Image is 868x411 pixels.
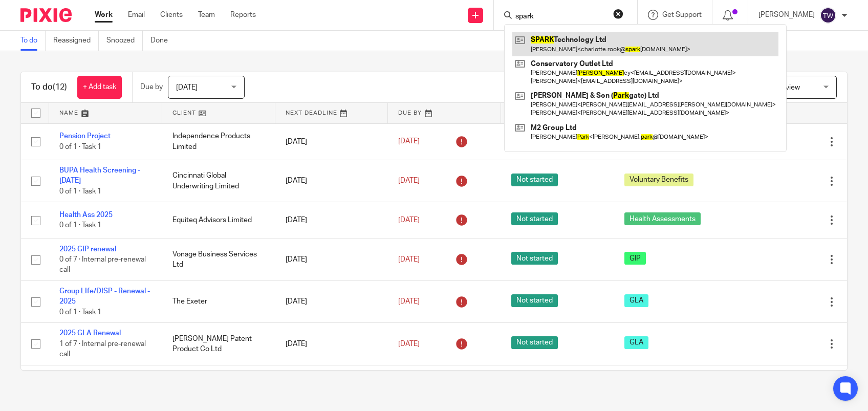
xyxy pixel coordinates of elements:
[77,76,122,99] a: + Add task
[106,31,143,51] a: Snoozed
[53,83,67,91] span: (12)
[511,336,558,349] span: Not started
[59,309,101,316] span: 0 of 1 · Task 1
[140,82,163,92] p: Due by
[275,202,388,239] td: [DATE]
[662,11,702,18] span: Get Support
[59,133,111,140] a: Pension Project
[398,217,420,224] span: [DATE]
[162,160,275,202] td: Cincinnati Global Underwriting Limited
[511,174,558,186] span: Not started
[160,10,183,20] a: Clients
[176,84,198,91] span: [DATE]
[53,31,99,51] a: Reassigned
[59,340,146,358] span: 1 of 7 · Internal pre-renewal call
[162,239,275,280] td: Vonage Business Services Ltd
[162,323,275,365] td: [PERSON_NAME] Patent Product Co Ltd
[59,288,150,305] a: Group LIfe/DISP - Renewal - 2025
[624,294,648,307] span: GLA
[624,336,648,349] span: GLA
[398,340,420,348] span: [DATE]
[624,252,646,265] span: GIP
[20,8,72,22] img: Pixie
[162,202,275,239] td: Equiteq Advisors Limited
[624,212,701,225] span: Health Assessments
[31,82,67,93] h1: To do
[275,323,388,365] td: [DATE]
[59,211,113,219] a: Health Ass 2025
[162,281,275,323] td: The Exeter
[398,298,420,305] span: [DATE]
[624,174,693,186] span: Voluntary Benefits
[275,365,388,407] td: [DATE]
[59,143,101,150] span: 0 of 1 · Task 1
[162,365,275,407] td: Equiteq Advisors Limited
[59,188,101,195] span: 0 of 1 · Task 1
[59,246,116,253] a: 2025 GIP renewal
[511,252,558,265] span: Not started
[613,9,623,19] button: Clear
[20,31,46,51] a: To do
[514,12,606,21] input: Search
[275,123,388,160] td: [DATE]
[275,239,388,280] td: [DATE]
[398,177,420,184] span: [DATE]
[398,256,420,263] span: [DATE]
[398,138,420,145] span: [DATE]
[95,10,113,20] a: Work
[59,256,146,274] span: 0 of 7 · Internal pre-renewal call
[128,10,145,20] a: Email
[59,167,140,184] a: BUPA Health Screening - [DATE]
[150,31,176,51] a: Done
[820,7,836,24] img: svg%3E
[230,10,256,20] a: Reports
[59,330,121,337] a: 2025 GLA Renewal
[198,10,215,20] a: Team
[59,222,101,229] span: 0 of 1 · Task 1
[758,10,815,20] p: [PERSON_NAME]
[511,212,558,225] span: Not started
[162,123,275,160] td: Independence Products Limited
[511,294,558,307] span: Not started
[275,281,388,323] td: [DATE]
[275,160,388,202] td: [DATE]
